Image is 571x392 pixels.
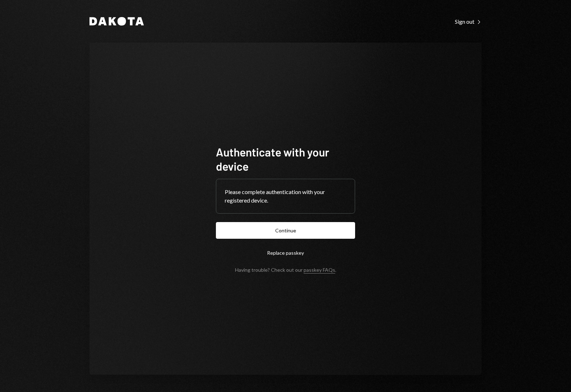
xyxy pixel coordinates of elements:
[216,222,355,239] button: Continue
[225,188,346,205] div: Please complete authentication with your registered device.
[304,267,335,274] a: passkey FAQs
[235,267,336,273] div: Having trouble? Check out our .
[216,244,355,261] button: Replace passkey
[216,145,355,173] h1: Authenticate with your device
[455,18,482,25] div: Sign out
[455,17,482,25] a: Sign out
